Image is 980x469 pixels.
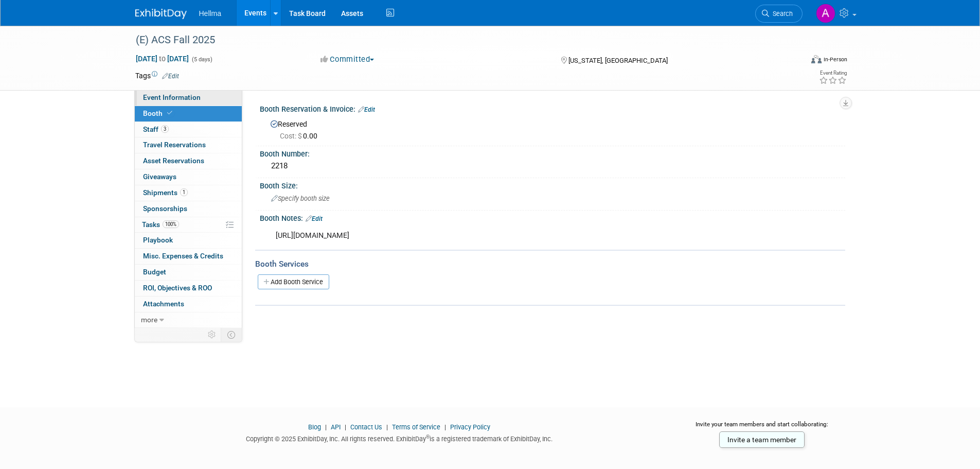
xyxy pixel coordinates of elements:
[135,122,242,137] a: Staff3
[135,54,189,63] span: [DATE] [DATE]
[143,204,187,213] span: Sponsorships
[199,9,222,18] span: Hellma
[135,137,242,153] a: Travel Reservations
[143,188,188,197] span: Shipments
[143,125,169,133] span: Staff
[819,71,847,76] div: Event Rating
[143,109,174,117] span: Booth
[132,31,787,49] div: (E) ACS Fall 2025
[143,93,201,101] span: Event Information
[135,185,242,201] a: Shipments1
[442,423,449,431] span: |
[306,215,323,222] a: Edit
[317,54,378,65] button: Committed
[742,54,848,69] div: Event Format
[308,423,321,431] a: Blog
[331,423,341,431] a: API
[135,432,664,444] div: Copyright © 2025 ExhibitDay, Inc. All rights reserved. ExhibitDay is a registered trademark of Ex...
[135,153,242,169] a: Asset Reservations
[269,225,732,246] div: [URL][DOMAIN_NAME]
[143,157,204,165] span: Asset Reservations
[280,132,303,140] span: Cost: $
[258,274,329,289] a: Add Booth Service
[135,90,242,106] a: Event Information
[816,4,835,23] img: Amanda Moreno
[161,125,169,133] span: 3
[323,423,329,431] span: |
[271,195,330,202] span: Specify booth size
[135,249,242,264] a: Misc. Expenses & Credits
[268,116,838,141] div: Reserved
[135,9,187,19] img: ExhibitDay
[755,5,803,23] a: Search
[358,106,375,113] a: Edit
[260,211,845,224] div: Booth Notes:
[135,281,242,296] a: ROI, Objectives & ROO
[135,71,179,81] td: Tags
[143,141,206,149] span: Travel Reservations
[143,300,184,308] span: Attachments
[280,132,322,140] span: 0.00
[260,178,845,191] div: Booth Size:
[135,297,242,312] a: Attachments
[143,268,166,276] span: Budget
[141,316,157,324] span: more
[255,258,845,270] div: Booth Services
[191,56,212,63] span: (5 days)
[260,101,845,115] div: Booth Reservation & Invoice:
[203,328,221,341] td: Personalize Event Tab Strip
[719,431,805,448] a: Invite a team member
[679,420,845,436] div: Invite your team members and start collaborating:
[342,423,349,431] span: |
[260,146,845,159] div: Booth Number:
[268,158,838,174] div: 2218
[426,434,430,440] sup: ®
[568,57,668,64] span: [US_STATE], [GEOGRAPHIC_DATA]
[180,188,188,196] span: 1
[135,233,242,248] a: Playbook
[167,110,172,116] i: Booth reservation complete
[392,423,440,431] a: Terms of Service
[135,265,242,280] a: Budget
[143,284,212,292] span: ROI, Objectives & ROO
[162,73,179,80] a: Edit
[823,56,847,63] div: In-Person
[221,328,242,341] td: Toggle Event Tabs
[143,236,173,244] span: Playbook
[769,10,793,18] span: Search
[135,169,242,185] a: Giveaways
[135,217,242,233] a: Tasks100%
[142,220,179,229] span: Tasks
[143,252,223,260] span: Misc. Expenses & Credits
[135,312,242,328] a: more
[384,423,390,431] span: |
[135,106,242,121] a: Booth
[135,201,242,217] a: Sponsorships
[811,55,822,63] img: Format-Inperson.png
[143,172,176,181] span: Giveaways
[163,220,179,228] span: 100%
[157,55,167,63] span: to
[350,423,382,431] a: Contact Us
[450,423,490,431] a: Privacy Policy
